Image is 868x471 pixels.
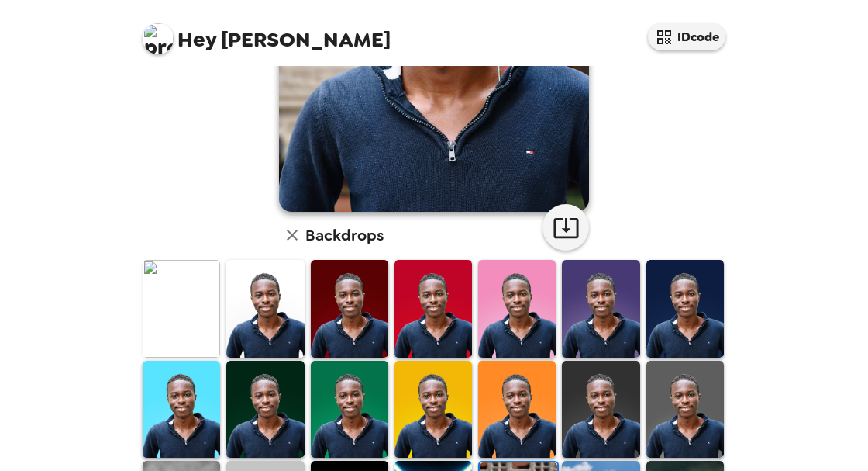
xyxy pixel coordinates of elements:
span: Hey [177,26,216,54]
h6: Backdrops [305,223,384,248]
img: Original [143,260,220,357]
img: profile pic [143,23,174,54]
button: IDcode [648,23,725,50]
span: [PERSON_NAME] [143,16,391,50]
